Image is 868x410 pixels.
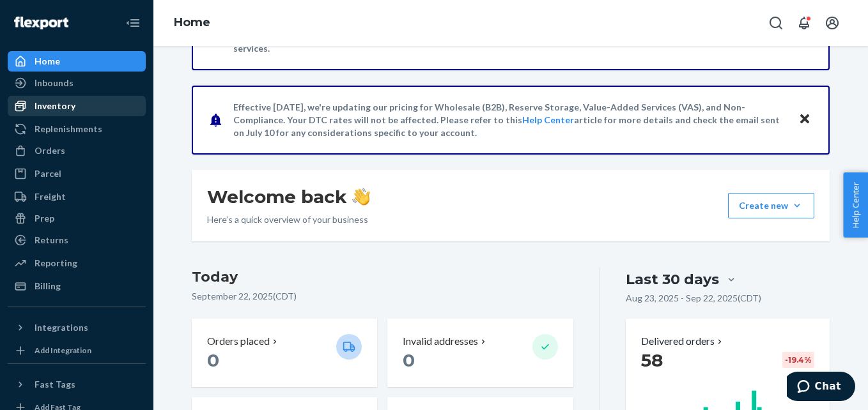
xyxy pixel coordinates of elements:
div: Parcel [35,167,61,180]
button: Open notifications [791,10,817,36]
button: Close [796,110,813,129]
div: Reporting [35,257,77,270]
div: Billing [35,280,61,292]
div: Integrations [35,321,88,334]
p: Here’s a quick overview of your business [207,213,370,226]
a: Replenishments [8,119,146,139]
ol: breadcrumbs [164,4,221,42]
button: Create new [728,193,814,218]
a: Home [8,51,146,72]
a: Returns [8,230,146,250]
div: Prep [35,212,54,225]
div: Freight [35,190,66,203]
button: Fast Tags [8,374,146,395]
img: hand-wave emoji [352,188,370,206]
button: Integrations [8,317,146,338]
a: Inbounds [8,73,146,93]
a: Help Center [522,114,574,125]
span: 58 [641,349,663,371]
button: Close Navigation [120,10,146,36]
a: Reporting [8,253,146,273]
p: Aug 23, 2025 - Sep 22, 2025 ( CDT ) [626,292,761,305]
h3: Today [192,267,573,287]
button: Help Center [843,172,868,238]
button: Open Search Box [763,10,789,36]
a: Parcel [8,163,146,184]
a: Orders [8,140,146,161]
button: Delivered orders [641,334,725,349]
a: Home [174,15,210,29]
a: Inventory [8,96,146,116]
a: Prep [8,208,146,229]
p: Invalid addresses [403,334,478,349]
div: Inventory [35,100,75,112]
div: Orders [35,144,65,157]
div: Home [35,55,60,68]
div: Returns [35,234,68,247]
a: Add Integration [8,343,146,358]
p: Orders placed [207,334,270,349]
p: September 22, 2025 ( CDT ) [192,290,573,303]
a: Billing [8,276,146,296]
div: Inbounds [35,77,74,89]
span: 0 [403,349,415,371]
button: Invalid addresses 0 [387,319,573,387]
div: Last 30 days [626,270,719,289]
img: Flexport logo [14,17,68,29]
span: 0 [207,349,219,371]
div: Fast Tags [35,378,75,391]
p: Effective [DATE], we're updating our pricing for Wholesale (B2B), Reserve Storage, Value-Added Se... [233,101,786,139]
h1: Welcome back [207,185,370,208]
button: Open account menu [819,10,845,36]
iframe: Opens a widget where you can chat to one of our agents [787,372,855,404]
div: -19.4 % [782,352,814,368]
div: Add Integration [35,345,91,356]
div: Replenishments [35,123,102,135]
button: Orders placed 0 [192,319,377,387]
a: Freight [8,186,146,207]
